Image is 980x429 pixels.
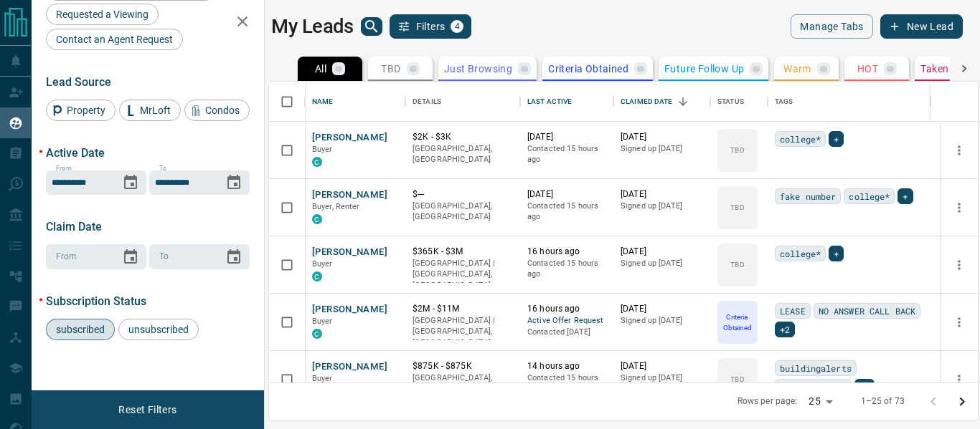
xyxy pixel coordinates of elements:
button: Manage Tabs [791,14,872,39]
span: Subscription Status [46,294,146,308]
p: Signed up [DATE] [621,372,703,384]
button: more [948,254,970,276]
span: subscribed [51,324,110,335]
p: [GEOGRAPHIC_DATA] | [GEOGRAPHIC_DATA], [GEOGRAPHIC_DATA] [413,315,513,349]
button: more [948,197,970,218]
div: Property [46,100,116,121]
button: [PERSON_NAME] [312,246,387,259]
button: Go to next page [948,387,976,416]
p: 16 hours ago [527,246,606,258]
p: TBD [730,259,744,270]
p: Just Browsing [444,64,512,74]
div: Claimed Date [613,82,710,122]
p: [GEOGRAPHIC_DATA], [GEOGRAPHIC_DATA] [413,372,513,395]
p: $2K - $3K [413,131,513,143]
span: + [834,246,839,261]
p: Signed up [DATE] [621,201,703,212]
button: more [948,140,970,161]
p: Signed up [DATE] [621,315,703,327]
button: [PERSON_NAME] [312,360,387,374]
div: 25 [803,391,837,412]
button: [PERSON_NAME] [312,303,387,317]
button: search button [361,17,382,36]
div: subscribed [46,319,115,340]
p: 16 hours ago [527,303,606,315]
p: [DATE] [621,303,703,315]
p: [GEOGRAPHIC_DATA], [GEOGRAPHIC_DATA] [413,143,513,165]
span: LEASE [780,304,806,318]
div: Last Active [527,82,572,122]
span: Buyer [312,374,333,383]
p: [DATE] [527,188,606,201]
div: Status [710,82,768,122]
p: $365K - $3M [413,246,513,258]
p: Contacted [DATE] [527,327,606,338]
span: Buyer [312,259,333,269]
div: +2 [854,379,875,395]
div: Tags [775,82,793,122]
p: [DATE] [527,131,606,143]
div: condos.ca [312,214,322,224]
div: unsubscribed [118,319,199,340]
p: Rows per page: [738,395,798,408]
button: Sort [673,92,693,112]
button: Reset Filters [109,397,186,422]
p: [DATE] [621,246,703,258]
span: Property [62,105,110,116]
button: more [948,312,970,333]
button: Choose date, selected date is Aug 12, 2025 [116,168,145,197]
span: Requested a Viewing [51,9,154,20]
button: [PERSON_NAME] [312,188,387,202]
span: Contact an Agent Request [51,34,178,45]
button: Choose date, selected date is Aug 13, 2025 [220,168,248,197]
p: TBD [730,145,744,155]
p: [GEOGRAPHIC_DATA], [GEOGRAPHIC_DATA] [413,201,513,223]
p: Criteria Obtained [719,312,756,333]
div: condos.ca [312,271,322,281]
p: All [315,64,326,74]
span: +2 [780,322,790,337]
div: Requested a Viewing [46,4,159,25]
p: [DATE] [621,131,703,143]
span: Condos [200,105,245,116]
span: college* [780,132,821,146]
p: HOT [857,64,878,74]
p: TBD [730,202,744,213]
p: Criteria Obtained [548,64,628,74]
p: [DATE] [621,360,703,372]
p: Signed up [DATE] [621,143,703,155]
span: Active Offer Request [527,315,606,327]
div: condos.ca [312,157,322,167]
button: Choose date [220,243,248,271]
span: 4 [452,21,462,32]
label: From [56,164,72,173]
p: Warm [783,64,811,74]
h1: My Leads [271,15,354,38]
div: condos.ca [312,329,322,339]
span: unsubscribed [123,324,194,335]
span: Buyer [312,145,333,154]
div: Last Active [520,82,613,122]
div: Contact an Agent Request [46,29,183,50]
p: Contacted 15 hours ago [527,372,606,395]
button: [PERSON_NAME] [312,131,387,145]
button: Choose date [116,243,145,271]
button: Filters4 [390,14,472,39]
p: $--- [413,188,513,201]
button: New Lead [880,14,963,39]
div: +2 [775,322,795,337]
span: Buyer, Renter [312,202,360,211]
p: [GEOGRAPHIC_DATA] | [GEOGRAPHIC_DATA], [GEOGRAPHIC_DATA] [413,258,513,291]
span: fake number [780,189,836,203]
p: Contacted 15 hours ago [527,258,606,280]
div: Status [717,82,744,122]
p: TBD [730,374,744,385]
span: + [834,132,839,146]
span: +2 [859,380,870,394]
p: Signed up [DATE] [621,258,703,269]
div: Details [413,82,441,122]
div: MrLoft [119,100,181,121]
span: + [903,189,908,203]
p: Future Follow Up [664,64,744,74]
span: Active Date [46,146,105,160]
